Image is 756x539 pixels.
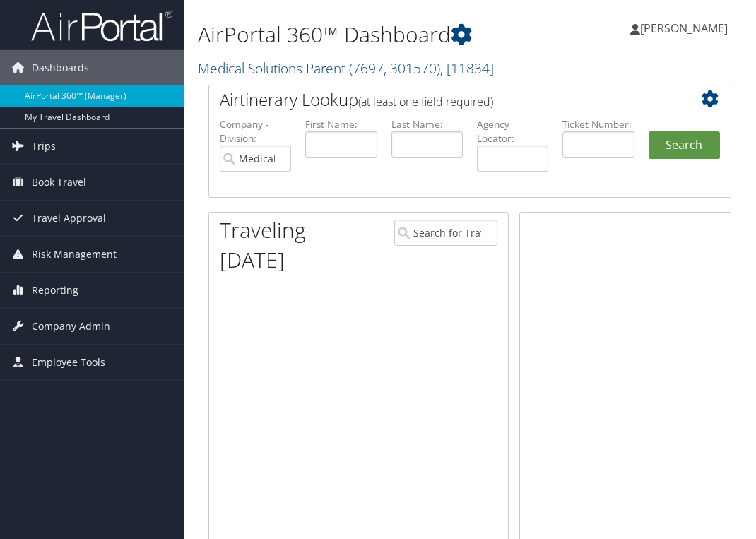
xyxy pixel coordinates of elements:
[32,50,89,85] span: Dashboards
[32,201,106,236] span: Travel Approval
[220,117,291,146] label: Company - Division:
[477,117,548,146] label: Agency Locator:
[32,237,117,272] span: Risk Management
[31,9,172,42] img: airportal-logo.png
[440,59,494,78] span: , [ 11834 ]
[32,129,56,164] span: Trips
[32,273,78,308] span: Reporting
[630,7,742,49] a: [PERSON_NAME]
[640,20,728,36] span: [PERSON_NAME]
[198,59,494,78] a: Medical Solutions Parent
[220,215,373,275] h1: Traveling [DATE]
[349,59,440,78] span: ( 7697, 301570 )
[391,117,463,131] label: Last Name:
[220,88,677,112] h2: Airtinerary Lookup
[198,20,560,49] h1: AirPortal 360™ Dashboard
[32,309,110,344] span: Company Admin
[32,165,86,200] span: Book Travel
[562,117,634,131] label: Ticket Number:
[32,345,105,380] span: Employee Tools
[305,117,377,131] label: First Name:
[358,94,493,109] span: (at least one field required)
[394,220,497,246] input: Search for Traveler
[649,131,720,160] button: Search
